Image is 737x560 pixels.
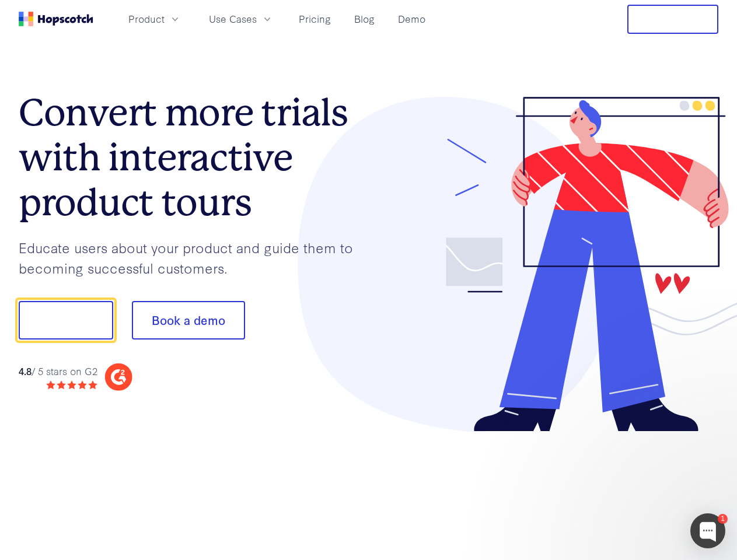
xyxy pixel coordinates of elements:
div: / 5 stars on G2 [19,364,97,379]
a: Home [19,12,93,26]
div: 1 [718,514,728,524]
a: Demo [393,9,430,29]
h1: Convert more trials with interactive product tours [19,90,369,225]
button: Product [121,9,188,29]
button: Free Trial [627,5,718,34]
button: Book a demo [132,301,245,339]
a: Pricing [294,9,336,29]
span: Product [128,12,165,26]
strong: 4.8 [19,364,32,377]
button: Use Cases [202,9,280,29]
a: Blog [350,9,379,29]
span: Use Cases [209,12,257,26]
p: Educate users about your product and guide them to becoming successful customers. [19,237,369,278]
button: Show me! [19,301,113,339]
